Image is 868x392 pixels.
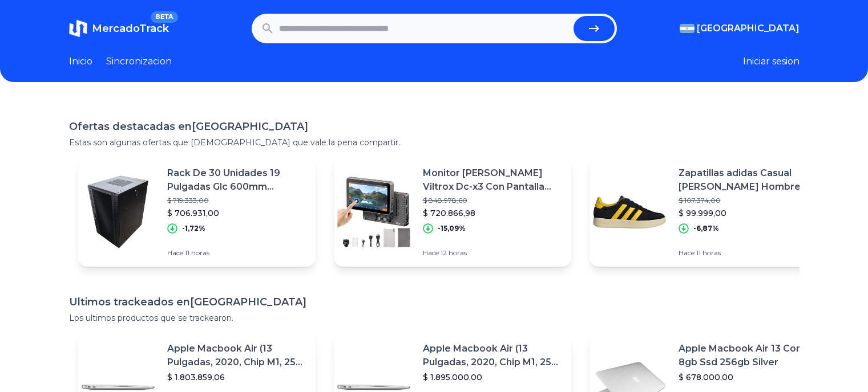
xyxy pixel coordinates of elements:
[69,137,800,148] p: Estas son algunas ofertas que [DEMOGRAPHIC_DATA] que vale la pena compartir.
[679,342,818,369] p: Apple Macbook Air 13 Core I5 8gb Ssd 256gb Silver
[679,248,818,258] p: Hace 11 horas
[679,207,818,219] p: $ 99.999,00
[680,22,800,35] button: [GEOGRAPHIC_DATA]
[167,371,306,383] p: $ 1.803.859,06
[69,19,87,38] img: MercadoTrack
[423,248,562,258] p: Hace 12 horas
[679,371,818,383] p: $ 678.000,00
[69,312,800,324] p: Los ultimos productos que se trackearon.
[693,224,719,233] p: -6,87%
[167,342,306,369] p: Apple Macbook Air (13 Pulgadas, 2020, Chip M1, 256 Gb De Ssd, 8 Gb De Ram) - Plata
[69,119,800,134] h1: Ofertas destacadas en [GEOGRAPHIC_DATA]
[680,24,695,33] img: Argentina
[92,22,169,35] span: MercadoTrack
[167,248,306,258] p: Hace 11 horas
[438,224,466,233] p: -15,09%
[334,172,414,252] img: Featured image
[167,207,306,219] p: $ 706.931,00
[69,294,800,310] h1: Ultimos trackeados en [GEOGRAPHIC_DATA]
[182,224,205,233] p: -1,72%
[423,196,562,205] p: $ 848.978,60
[423,371,562,383] p: $ 1.895.000,00
[590,172,669,252] img: Featured image
[679,166,818,194] p: Zapatillas adidas Casual [PERSON_NAME] Hombre Negro Jp7101
[590,157,827,267] a: Featured imageZapatillas adidas Casual [PERSON_NAME] Hombre Negro Jp7101$ 107.374,00$ 99.999,00-6...
[78,172,158,252] img: Featured image
[167,166,306,194] p: Rack De 30 Unidades 19 Pulgadas Glc 600mm Desarmado
[423,342,562,369] p: Apple Macbook Air (13 Pulgadas, 2020, Chip M1, 256 Gb De Ssd, 8 Gb De Ram) - Plata
[743,55,800,68] button: Iniciar sesion
[423,207,562,219] p: $ 720.866,98
[423,166,562,194] p: Monitor [PERSON_NAME] Viltrox Dc-x3 Con Pantalla Táctil Fhd Ips
[69,19,169,38] a: MercadoTrackBETA
[167,196,306,205] p: $ 719.333,00
[697,22,800,35] span: [GEOGRAPHIC_DATA]
[679,196,818,205] p: $ 107.374,00
[151,11,177,23] span: BETA
[78,157,316,267] a: Featured imageRack De 30 Unidades 19 Pulgadas Glc 600mm Desarmado$ 719.333,00$ 706.931,00-1,72%Ha...
[69,55,92,68] a: Inicio
[334,157,571,267] a: Featured imageMonitor [PERSON_NAME] Viltrox Dc-x3 Con Pantalla Táctil Fhd Ips$ 848.978,60$ 720.86...
[106,55,172,68] a: Sincronizacion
